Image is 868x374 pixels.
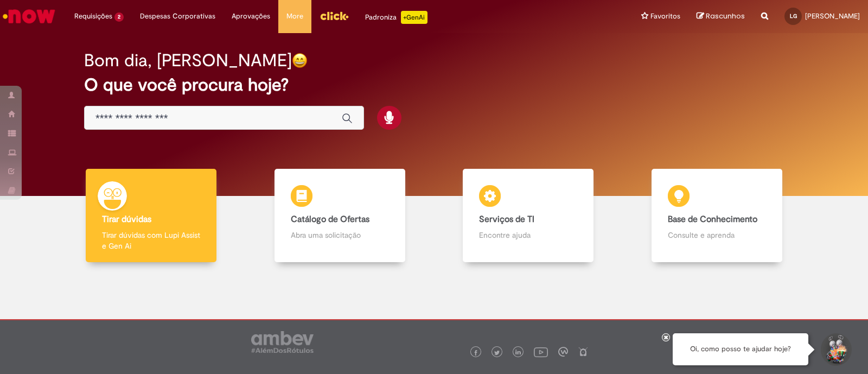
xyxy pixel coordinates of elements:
[84,51,292,70] h2: Bom dia, [PERSON_NAME]
[84,75,784,94] h2: O que você procura hoje?
[246,169,435,263] a: Catálogo de Ofertas Abra uma solicitação
[479,230,577,240] p: Encontre ajuda
[434,169,623,263] a: Serviços de TI Encontre ajuda
[473,350,478,356] img: logo_footer_facebook.png
[57,169,246,263] a: Tirar dúvidas Tirar dúvidas com Lupi Assist e Gen Ai
[668,230,766,240] p: Consulte e aprenda
[623,169,812,263] a: Base de Conhecimento Consulte e aprenda
[479,214,534,225] b: Serviços de TI
[494,350,500,356] img: logo_footer_twitter.png
[291,230,389,240] p: Abra uma solicitação
[515,350,521,356] img: logo_footer_linkedin.png
[102,230,200,251] p: Tirar dúvidas com Lupi Assist e Gen Ai
[668,214,757,225] b: Base de Conhecimento
[251,331,314,353] img: logo_footer_ambev_rotulo_gray.png
[74,11,112,22] span: Requisições
[114,12,124,22] span: 2
[706,11,745,21] span: Rascunhos
[697,11,745,22] a: Rascunhos
[365,11,427,24] div: Padroniza
[805,11,860,21] span: [PERSON_NAME]
[558,347,568,357] img: logo_footer_workplace.png
[291,214,369,225] b: Catálogo de Ofertas
[320,8,349,24] img: click_logo_yellow_360x200.png
[790,12,797,20] span: LG
[292,53,308,68] img: happy-face.png
[102,214,151,225] b: Tirar dúvidas
[286,11,303,22] span: More
[534,345,548,359] img: logo_footer_youtube.png
[232,11,270,22] span: Aprovações
[1,5,57,27] img: ServiceNow
[673,333,808,365] div: Oi, como posso te ajudar hoje?
[578,347,588,357] img: logo_footer_naosei.png
[401,11,427,24] p: +GenAi
[140,11,215,22] span: Despesas Corporativas
[819,333,852,366] button: Iniciar Conversa de Suporte
[650,11,680,22] span: Favoritos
